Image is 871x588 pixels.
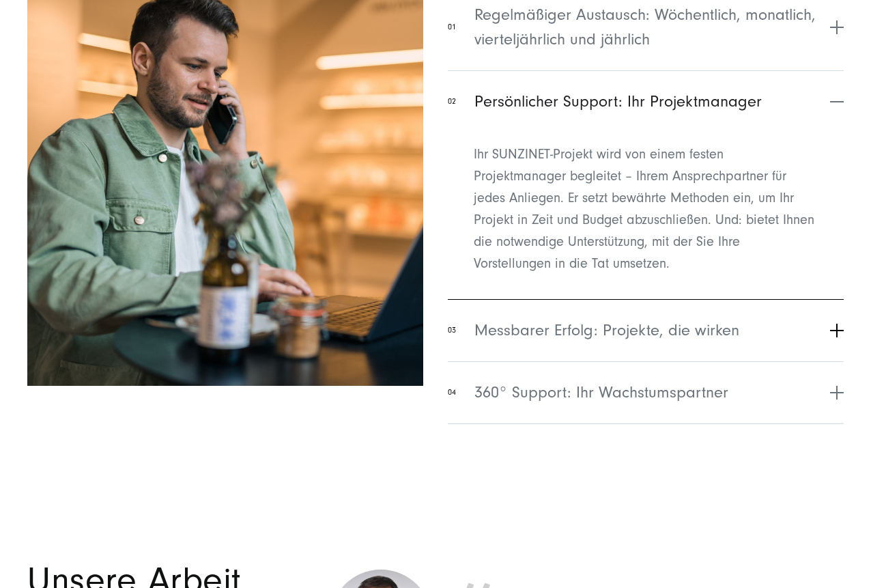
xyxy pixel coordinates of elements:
[448,324,456,337] span: 03
[448,21,456,33] span: 01
[474,143,818,275] p: Ihr SUNZINET-Projekt wird von einem festen Projektmanager begleitet – Ihrem Ansprechpartner für j...
[474,380,728,405] span: 360° Support: Ihr Wachstumspartner
[448,70,844,132] button: 02Persönlicher Support: Ihr Projektmanager
[448,361,844,423] button: 04360° Support: Ihr Wachstumspartner
[474,89,762,114] span: Persönlicher Support: Ihr Projektmanager
[474,318,739,343] span: Messbarer Erfolg: Projekte, die wirken
[474,3,827,52] span: Regelmäßiger Austausch: Wöchentlich, monatlich, vierteljährlich und jährlich
[448,96,456,108] span: 02
[448,387,456,399] span: 04
[448,299,844,361] button: 03Messbarer Erfolg: Projekte, die wirken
